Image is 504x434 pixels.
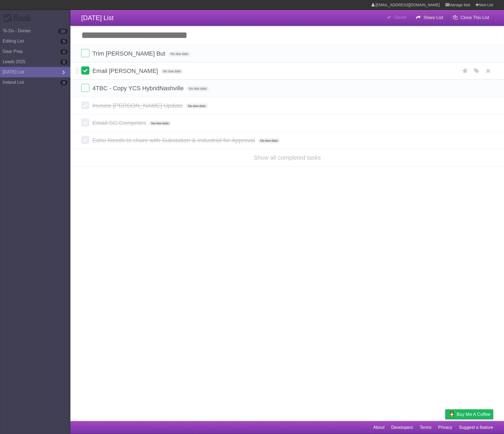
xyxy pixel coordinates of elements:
label: Done [81,101,89,109]
button: Clone This List [448,13,493,22]
span: [DATE] List [81,14,114,21]
b: Clone This List [460,15,489,20]
label: Done [81,84,89,92]
label: Done [81,136,89,144]
span: Email SC Competes [92,120,147,126]
b: 8 [60,59,68,65]
span: Echo Needs to chare with Substation & Industrial for Approval [92,137,256,144]
a: Show all completed tasks [253,154,321,161]
b: 0 [60,49,68,54]
span: Buy me a coffee [457,410,490,419]
label: Done [81,118,89,127]
a: Suggest a feature [459,422,493,433]
span: No due date [186,104,208,108]
img: Buy me a coffee [448,410,455,419]
b: Share List [424,15,443,20]
a: About [373,422,385,433]
span: Email [PERSON_NAME] [92,67,159,74]
b: 8 [60,80,68,85]
a: Privacy [438,422,452,433]
a: Terms [420,422,432,433]
span: 4TBC - Copy YCS HybridNashville [92,85,185,92]
span: Trim [PERSON_NAME] But [92,50,167,57]
button: Share List [412,13,447,22]
a: Developers [391,422,413,433]
span: Invoice [PERSON_NAME] Update [92,102,184,109]
label: Done [81,49,89,57]
b: 10 [58,28,68,34]
a: Buy me a coffee [445,409,493,419]
span: No due date [149,121,171,126]
b: 5 [60,39,68,44]
span: No due date [258,138,280,143]
label: Star task [460,66,470,75]
label: Done [81,66,89,75]
span: No due date [168,52,190,56]
span: No due date [187,86,209,91]
div: Flask [3,13,35,23]
b: Saved [394,15,406,20]
span: No due date [161,69,183,74]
